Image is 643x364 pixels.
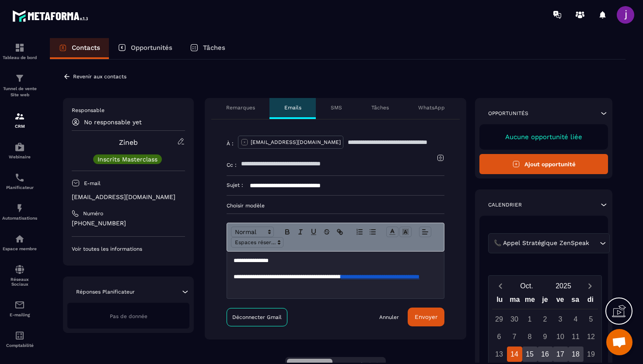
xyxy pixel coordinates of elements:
[84,180,101,187] p: E-mail
[109,38,181,59] a: Opportunités
[72,44,100,52] p: Contacts
[331,104,342,111] p: SMS
[12,8,91,24] img: logo
[2,343,37,348] p: Comptabilité
[553,346,568,362] div: 17
[14,234,25,244] img: automations
[227,140,234,147] p: À :
[227,308,287,326] a: Déconnecter Gmail
[2,166,37,196] a: schedulerschedulerPlanificateur
[584,346,599,362] div: 19
[2,196,37,227] a: automationsautomationsAutomatisations
[2,216,37,220] p: Automatisations
[538,346,553,362] div: 16
[2,154,37,159] p: Webinaire
[522,329,538,344] div: 8
[73,73,126,80] p: Revenir aux contacts
[545,278,582,294] button: Open years overlay
[72,193,185,201] p: [EMAIL_ADDRESS][DOMAIN_NAME]
[492,329,507,344] div: 6
[284,104,301,111] p: Emails
[568,329,584,344] div: 11
[50,38,109,59] a: Contacts
[14,264,25,275] img: social-network
[479,154,608,174] button: Ajout opportunité
[507,294,523,309] div: ma
[84,119,142,126] p: No responsable yet
[2,185,37,190] p: Planificateur
[2,277,37,287] p: Réseaux Sociaux
[181,38,234,59] a: Tâches
[83,210,103,217] p: Numéro
[507,346,522,362] div: 14
[72,107,185,114] p: Responsable
[119,138,138,147] a: Zineb
[492,311,507,327] div: 29
[492,346,507,362] div: 13
[606,329,633,355] div: Ouvrir le chat
[488,110,528,117] p: Opportunités
[131,44,172,52] p: Opportunités
[591,238,598,248] input: Search for option
[538,311,553,327] div: 2
[552,294,568,309] div: ve
[14,42,25,53] img: formation
[98,156,157,162] p: Inscrits Masterclass
[227,182,243,189] p: Sujet :
[14,111,25,122] img: formation
[584,311,599,327] div: 5
[14,203,25,213] img: automations
[2,312,37,317] p: E-mailing
[2,55,37,60] p: Tableau de bord
[538,294,553,309] div: je
[14,73,25,84] img: formation
[488,133,599,141] p: Aucune opportunité liée
[371,104,389,111] p: Tâches
[227,161,237,168] p: Cc :
[227,202,444,209] p: Choisir modèle
[418,104,445,111] p: WhatsApp
[568,311,584,327] div: 4
[2,227,37,258] a: automationsautomationsEspace membre
[2,124,37,129] p: CRM
[2,105,37,135] a: formationformationCRM
[2,66,37,105] a: formationformationTunnel de vente Site web
[72,245,185,252] p: Voir toutes les informations
[2,324,37,354] a: accountantaccountantComptabilité
[2,36,37,66] a: formationformationTableau de bord
[14,172,25,183] img: scheduler
[76,288,135,295] p: Réponses Planificateur
[553,311,568,327] div: 3
[522,294,538,309] div: me
[522,346,538,362] div: 15
[553,329,568,344] div: 10
[508,278,545,294] button: Open months overlay
[488,233,610,253] div: Search for option
[582,280,598,292] button: Next month
[251,139,341,146] p: [EMAIL_ADDRESS][DOMAIN_NAME]
[110,313,147,319] span: Pas de donnée
[522,311,538,327] div: 1
[583,294,598,309] div: di
[2,246,37,251] p: Espace membre
[492,280,508,292] button: Previous month
[568,294,583,309] div: sa
[488,201,522,208] p: Calendrier
[379,314,399,321] a: Annuler
[14,330,25,341] img: accountant
[492,238,591,248] span: 📞 Appel Stratégique ZenSpeak
[2,86,37,98] p: Tunnel de vente Site web
[507,311,522,327] div: 30
[2,293,37,324] a: emailemailE-mailing
[226,104,255,111] p: Remarques
[538,329,553,344] div: 9
[492,294,507,309] div: lu
[408,308,444,326] button: Envoyer
[584,329,599,344] div: 12
[72,219,185,227] p: [PHONE_NUMBER]
[14,142,25,152] img: automations
[507,329,522,344] div: 7
[568,346,584,362] div: 18
[2,258,37,293] a: social-networksocial-networkRéseaux Sociaux
[2,135,37,166] a: automationsautomationsWebinaire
